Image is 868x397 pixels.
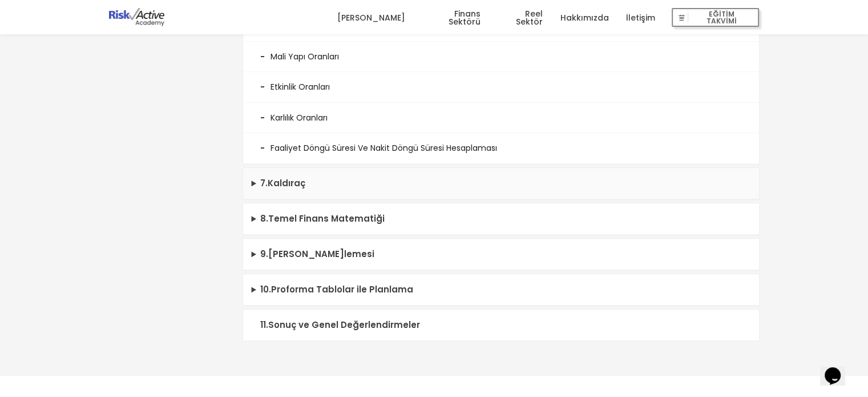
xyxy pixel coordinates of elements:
summary: 8.Temel Finans Matematiği [243,203,759,235]
iframe: chat widget [820,351,857,386]
a: [PERSON_NAME] [337,1,405,35]
a: İletişim [625,1,655,35]
li: Etkinlik Oranları [243,72,759,102]
a: Hakkımızda [560,1,608,35]
li: Mali Yapı Oranları [243,42,759,72]
summary: 7.Kaldıraç [243,168,759,199]
img: logo-dark.png [109,8,165,26]
a: Reel Sektör [498,1,543,35]
summary: 11.Sonuç ve Genel Değerlendirmeler [243,310,759,341]
a: EĞİTİM TAKVİMİ [672,1,759,35]
summary: 10.Proforma Tablolar ile Planlama [243,274,759,306]
span: EĞİTİM TAKVİMİ [688,10,754,26]
li: Karlılık Oranları [243,103,759,133]
li: Faaliyet Döngü Süresi Ve Nakit Döngü Süresi Hesaplaması [243,133,759,163]
a: Finans Sektörü [422,1,481,35]
summary: 9.[PERSON_NAME]lemesi [243,239,759,270]
button: EĞİTİM TAKVİMİ [672,8,759,27]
